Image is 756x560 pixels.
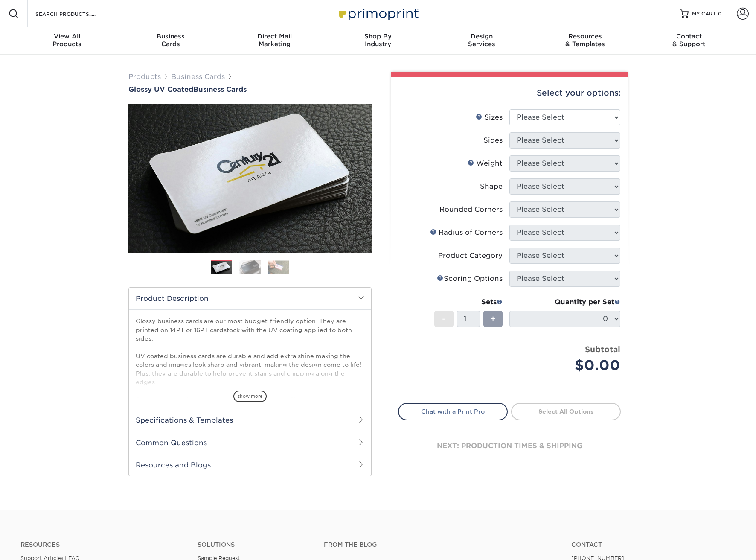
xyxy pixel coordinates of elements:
[585,344,620,354] strong: Subtotal
[128,73,161,81] a: Products
[490,312,496,325] span: +
[326,32,430,40] span: Shop By
[398,403,508,420] a: Chat with a Print Pro
[571,541,736,548] a: Contact
[223,32,326,40] span: Direct Mail
[15,27,119,55] a: View AllProducts
[20,541,185,548] h4: Resources
[483,135,503,146] div: Sides
[398,77,621,109] div: Select your options:
[128,85,372,93] a: Glossy UV CoatedBusiness Cards
[533,27,637,55] a: Resources& Templates
[533,32,637,40] span: Resources
[438,251,503,261] div: Product Category
[533,32,637,48] div: & Templates
[35,9,118,19] input: SEARCH PRODUCTS.....
[516,355,620,376] div: $0.00
[119,32,223,40] span: Business
[211,257,232,278] img: Business Cards 01
[129,432,371,454] h2: Common Questions
[119,32,223,48] div: Cards
[398,420,621,472] div: next: production times & shipping
[128,57,372,300] img: Glossy UV Coated 01
[511,403,621,420] a: Select All Options
[268,260,289,274] img: Business Cards 03
[326,27,430,55] a: Shop ByIndustry
[637,32,741,48] div: & Support
[129,288,371,309] h2: Product Description
[223,32,326,48] div: Marketing
[335,4,421,23] img: Primoprint
[128,85,193,93] span: Glossy UV Coated
[430,32,533,48] div: Services
[15,32,119,48] div: Products
[136,317,364,430] p: Glossy business cards are our most budget-friendly option. They are printed on 14PT or 16PT cards...
[476,112,503,122] div: Sizes
[119,27,223,55] a: BusinessCards
[324,541,549,548] h4: From the Blog
[129,454,371,476] h2: Resources and Blogs
[326,32,430,48] div: Industry
[718,11,722,17] span: 0
[480,181,503,192] div: Shape
[430,27,533,55] a: DesignServices
[637,32,741,40] span: Contact
[171,73,225,81] a: Business Cards
[442,312,446,325] span: -
[509,297,620,307] div: Quantity per Set
[437,274,503,284] div: Scoring Options
[15,32,119,40] span: View All
[434,297,503,307] div: Sets
[692,10,716,17] span: MY CART
[637,27,741,55] a: Contact& Support
[430,32,533,40] span: Design
[239,260,261,274] img: Business Cards 02
[223,27,326,55] a: Direct MailMarketing
[129,409,371,431] h2: Specifications & Templates
[128,85,372,93] h1: Business Cards
[233,391,267,402] span: show more
[430,227,503,238] div: Radius of Corners
[439,204,503,215] div: Rounded Corners
[198,541,311,548] h4: Solutions
[468,158,503,169] div: Weight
